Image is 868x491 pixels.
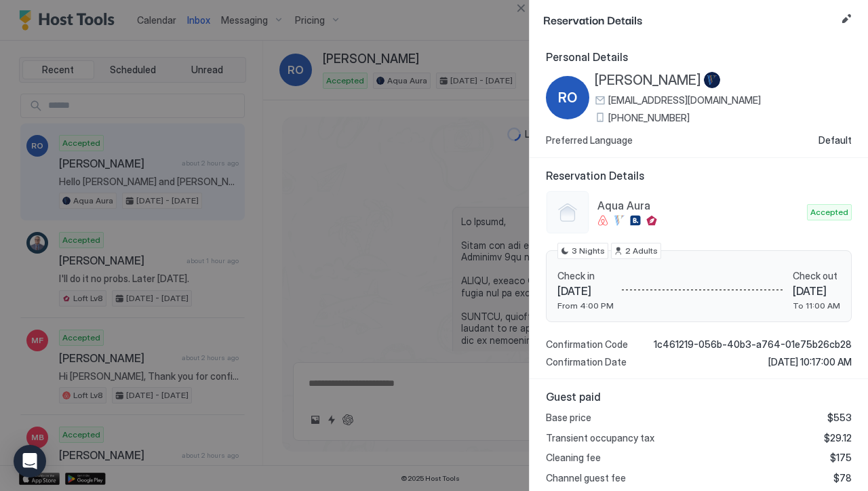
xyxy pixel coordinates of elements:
[833,472,852,484] span: $78
[546,412,591,424] span: Base price
[546,390,852,404] span: Guest paid
[14,445,46,477] div: Open Intercom Messenger
[625,245,658,257] span: 2 Adults
[827,412,852,424] span: $553
[595,72,701,89] span: [PERSON_NAME]
[546,169,852,182] span: Reservation Details
[546,432,654,444] span: Transient occupancy tax
[608,94,761,106] span: [EMAIL_ADDRESS][DOMAIN_NAME]
[557,284,614,298] span: [DATE]
[557,300,614,311] span: From 4:00 PM
[546,134,633,146] span: Preferred Language
[838,11,854,27] button: Edit reservation
[810,206,848,218] span: Accepted
[558,87,577,108] span: RO
[793,284,840,298] span: [DATE]
[546,472,626,484] span: Channel guest fee
[654,338,852,351] span: 1c461219-056b-40b3-a764-01e75b26cb28
[572,245,605,257] span: 3 Nights
[608,112,690,124] span: [PHONE_NUMBER]
[830,452,852,464] span: $175
[793,300,840,311] span: To 11:00 AM
[546,452,601,464] span: Cleaning fee
[768,356,852,368] span: [DATE] 10:17:00 AM
[597,199,802,212] span: Aqua Aura
[818,134,852,146] span: Default
[824,432,852,444] span: $29.12
[546,50,852,64] span: Personal Details
[793,270,840,282] span: Check out
[557,270,614,282] span: Check in
[546,356,627,368] span: Confirmation Date
[543,11,835,28] span: Reservation Details
[546,338,628,351] span: Confirmation Code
